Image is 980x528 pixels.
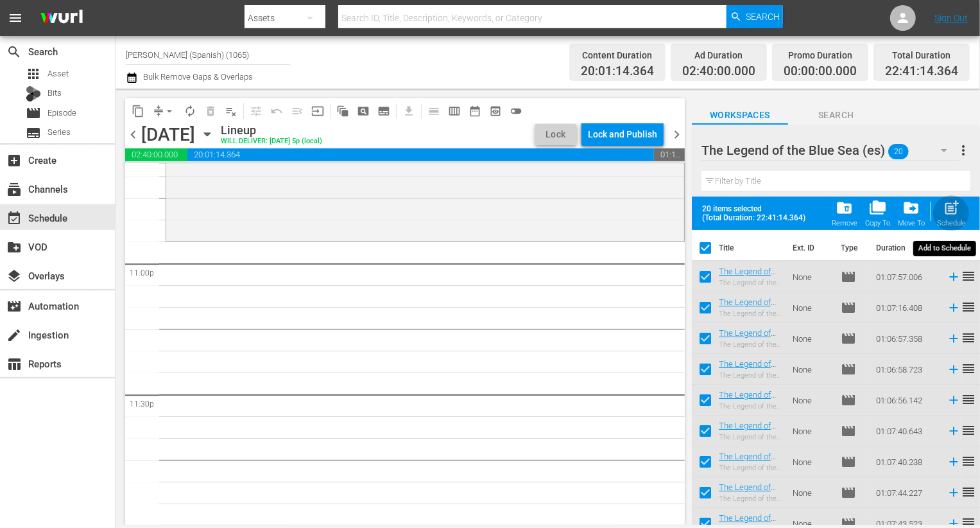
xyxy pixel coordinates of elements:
td: None [787,416,836,446]
svg: Add to Schedule [947,362,961,376]
span: pageview_outlined [357,105,370,118]
div: Remove [832,219,857,227]
td: 01:07:40.238 [871,446,941,477]
span: reorder [961,330,976,346]
span: Lock [540,128,571,141]
span: Asset [47,67,69,80]
td: None [787,354,836,385]
span: Series [47,126,71,139]
td: None [787,261,836,292]
button: Lock and Publish [581,123,664,146]
span: reorder [961,361,976,376]
th: Title [719,230,785,266]
span: Asset [26,66,41,82]
svg: Add to Schedule [947,301,961,315]
svg: Add to Schedule [947,270,961,284]
span: calendar_view_week_outlined [448,105,461,118]
span: 20 items selected [702,204,811,213]
div: The Legend of the Blue Sea [719,433,782,441]
span: 22:41:14.364 [885,64,958,79]
span: Series [26,125,41,141]
span: Copy Lineup [128,101,148,121]
span: Episode [841,269,856,285]
span: Revert to Primary Episode [266,101,287,121]
span: preview_outlined [489,105,502,118]
span: arrow_drop_down [163,105,176,118]
span: Bits [47,87,62,100]
a: The Legend of the Blue Sea: S1 E1 - Rakuten Viki - Pluto - 202301 - es [719,267,780,315]
span: Create Series Block [374,101,394,121]
svg: Add to Schedule [947,486,961,500]
span: menu [8,10,23,26]
span: 02:40:00.000 [682,64,755,79]
div: Content Duration [581,46,654,64]
span: Automation [6,299,22,314]
td: None [787,385,836,416]
div: Promo Duration [784,46,857,64]
span: Ingestion [6,328,22,343]
span: Week Calendar View [444,101,465,121]
span: content_copy [132,105,144,118]
td: 01:06:57.358 [871,323,941,354]
span: drive_file_move [902,199,920,216]
span: Month Calendar View [465,101,485,121]
div: The Legend of the Blue Sea [719,371,782,380]
td: 01:06:56.142 [871,385,941,416]
td: None [787,292,836,323]
span: date_range_outlined [469,105,481,118]
span: Search [746,5,780,28]
div: The Legend of the Blue Sea [719,340,782,349]
span: Workspaces [692,107,788,123]
span: (Total Duration: 22:41:14.364) [702,213,811,222]
div: The Legend of the Blue Sea [719,279,782,287]
button: Copy To [861,195,894,231]
a: The Legend of the Blue Sea: S1 E4 - Rakuten Viki - Pluto - 202301 - es [719,359,780,407]
span: reorder [961,268,976,284]
span: reorder [961,423,976,438]
div: Lineup [221,123,322,137]
div: Ad Duration [682,46,755,64]
span: reorder [961,484,976,500]
div: Lock and Publish [588,123,657,146]
span: 24 hours Lineup View is OFF [506,101,526,121]
span: Search [788,107,884,123]
a: Sign Out [934,13,968,23]
span: 01:18:45.636 [654,148,685,161]
th: Ext. ID [785,230,833,266]
span: Create [6,153,22,168]
span: reorder [961,392,976,407]
span: folder_delete [836,199,853,216]
span: Overlays [6,268,22,284]
span: post_add [943,199,960,216]
td: 01:07:57.006 [871,261,941,292]
span: 00:00:00.000 [784,64,857,79]
span: Select an event to delete [200,101,221,121]
span: Day Calendar View [419,98,444,123]
div: The Legend of the Blue Sea [719,495,782,503]
span: reorder [961,453,976,469]
button: Search [726,5,783,28]
div: The Legend of the Blue Sea [719,464,782,472]
div: Total Duration [885,46,958,64]
div: WILL DELIVER: [DATE] 5p (local) [221,137,322,146]
span: Copy Item To Workspace [861,195,894,231]
span: Episode [47,107,76,119]
span: Remove Gaps & Overlaps [148,101,180,121]
span: chevron_right [669,127,685,143]
span: 02:40:00.000 [125,148,187,161]
div: Move To [898,219,925,227]
span: Download as CSV [394,98,419,123]
span: Clear Lineup [221,101,241,121]
span: chevron_left [125,127,141,143]
span: 20 [888,138,909,165]
a: The Legend of the Blue Sea: S1 E3 - Rakuten Viki - Pluto - 202301 - es [719,328,780,376]
span: playlist_remove_outlined [225,105,237,118]
span: reorder [961,299,976,315]
div: The Legend of the Blue Sea (es) [701,132,959,168]
div: The Legend of the Blue Sea [719,402,782,410]
span: Episode [841,362,856,377]
span: Episode [841,392,856,408]
span: Reports [6,356,22,372]
td: 01:07:16.408 [871,292,941,323]
img: ans4CAIJ8jUAAAAAAAAAAAAAAAAAAAAAAAAgQb4GAAAAAAAAAAAAAAAAAAAAAAAAJMjXAAAAAAAAAAAAAAAAAAAAAAAAgAT5G... [31,3,92,33]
